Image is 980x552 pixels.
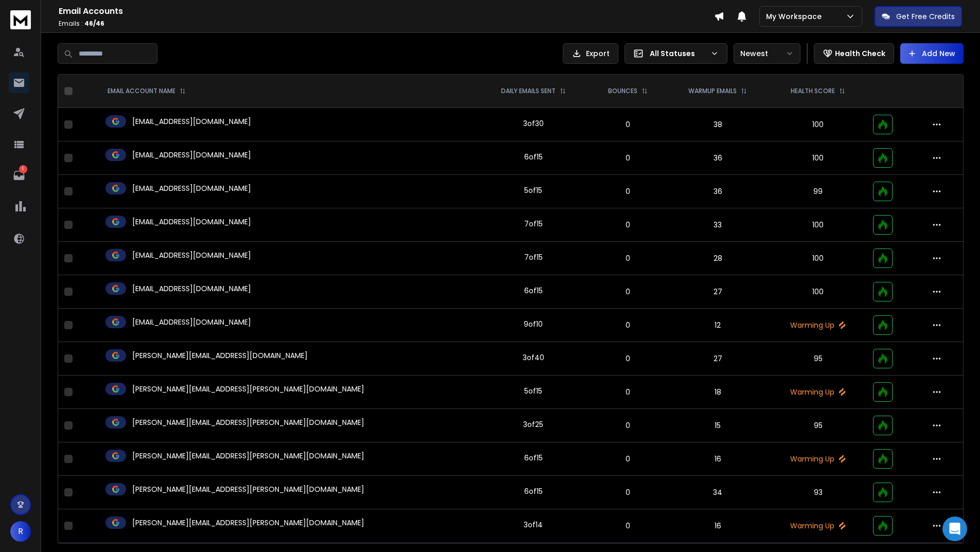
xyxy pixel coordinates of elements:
td: 36 [666,175,770,208]
button: Newest [734,43,800,64]
div: 5 of 15 [524,185,542,195]
td: 27 [666,342,770,376]
p: DAILY EMAILS SENT [501,87,556,95]
button: Health Check [814,43,894,64]
p: 0 [595,387,660,397]
p: [PERSON_NAME][EMAIL_ADDRESS][PERSON_NAME][DOMAIN_NAME] [132,384,364,394]
td: 38 [666,108,770,141]
td: 28 [666,242,770,275]
p: [EMAIL_ADDRESS][DOMAIN_NAME] [132,217,251,227]
p: My Workspace [766,11,826,22]
p: 1 [19,165,27,173]
p: 0 [595,420,660,431]
div: 3 of 40 [523,352,544,363]
p: [EMAIL_ADDRESS][DOMAIN_NAME] [132,183,251,193]
p: Warming Up [775,521,861,531]
p: 0 [595,521,660,531]
p: [EMAIL_ADDRESS][DOMAIN_NAME] [132,250,251,260]
div: 6 of 15 [524,453,543,463]
img: logo [10,10,31,29]
td: 36 [666,141,770,175]
button: R [10,521,31,542]
p: 0 [595,487,660,497]
p: 0 [595,353,660,364]
p: Warming Up [775,387,861,397]
td: 34 [666,476,770,509]
td: 15 [666,409,770,442]
p: All Statuses [650,48,706,59]
button: Add New [900,43,964,64]
td: 100 [769,208,867,242]
td: 100 [769,108,867,141]
div: 9 of 10 [524,319,543,329]
td: 99 [769,175,867,208]
td: 16 [666,509,770,543]
div: 5 of 15 [524,386,542,396]
div: 7 of 15 [524,252,543,262]
td: 100 [769,141,867,175]
p: Health Check [835,48,885,59]
p: [PERSON_NAME][EMAIL_ADDRESS][DOMAIN_NAME] [132,350,308,361]
p: Emails : [59,20,714,28]
p: [PERSON_NAME][EMAIL_ADDRESS][PERSON_NAME][DOMAIN_NAME] [132,484,364,494]
p: 0 [595,454,660,464]
button: Export [563,43,618,64]
p: HEALTH SCORE [791,87,835,95]
p: [PERSON_NAME][EMAIL_ADDRESS][PERSON_NAME][DOMAIN_NAME] [132,518,364,528]
div: 6 of 15 [524,286,543,296]
div: 7 of 15 [524,219,543,229]
td: 100 [769,242,867,275]
p: BOUNCES [608,87,637,95]
p: [EMAIL_ADDRESS][DOMAIN_NAME] [132,116,251,127]
p: Warming Up [775,454,861,464]
td: 27 [666,275,770,309]
p: WARMUP EMAILS [688,87,737,95]
div: Open Intercom Messenger [942,517,967,541]
td: 33 [666,208,770,242]
p: [EMAIL_ADDRESS][DOMAIN_NAME] [132,150,251,160]
p: 0 [595,253,660,263]
p: 0 [595,153,660,163]
div: 3 of 30 [523,118,544,129]
button: Get Free Credits [875,6,962,27]
p: [EMAIL_ADDRESS][DOMAIN_NAME] [132,283,251,294]
a: 1 [9,165,29,186]
p: [PERSON_NAME][EMAIL_ADDRESS][PERSON_NAME][DOMAIN_NAME] [132,417,364,428]
td: 93 [769,476,867,509]
p: 0 [595,186,660,197]
p: Get Free Credits [896,11,955,22]
td: 16 [666,442,770,476]
td: 95 [769,342,867,376]
td: 95 [769,409,867,442]
p: [EMAIL_ADDRESS][DOMAIN_NAME] [132,317,251,327]
h1: Email Accounts [59,5,714,17]
p: 0 [595,220,660,230]
div: 3 of 14 [524,520,543,530]
p: 0 [595,119,660,130]
td: 100 [769,275,867,309]
div: 3 of 25 [523,419,543,430]
div: 6 of 15 [524,486,543,496]
div: 6 of 15 [524,152,543,162]
span: 46 / 46 [84,19,104,28]
div: EMAIL ACCOUNT NAME [108,87,186,95]
p: Warming Up [775,320,861,330]
p: 0 [595,320,660,330]
td: 12 [666,309,770,342]
p: [PERSON_NAME][EMAIL_ADDRESS][PERSON_NAME][DOMAIN_NAME] [132,451,364,461]
p: 0 [595,287,660,297]
td: 18 [666,376,770,409]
